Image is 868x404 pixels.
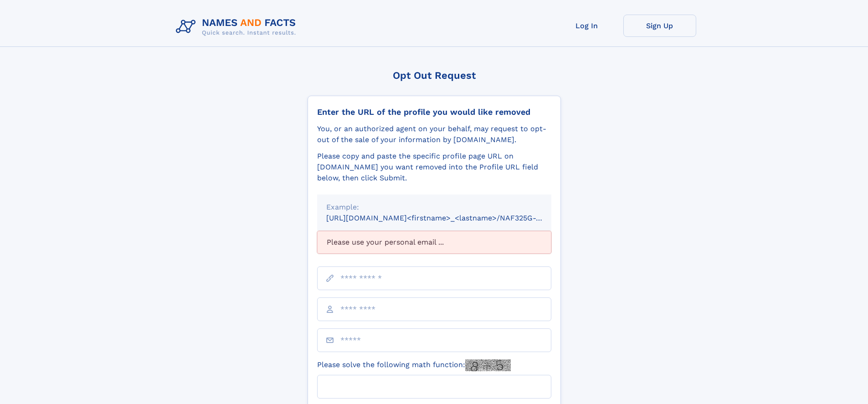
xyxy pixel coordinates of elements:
div: Opt Out Request [308,70,561,81]
img: Logo Names and Facts [172,15,303,39]
div: Please use your personal email ... [317,231,551,254]
div: Enter the URL of the profile you would like removed [317,107,551,117]
label: Please solve the following math function: [317,359,511,371]
a: Sign Up [623,15,696,37]
div: Example: [326,202,542,213]
div: Please copy and paste the specific profile page URL on [DOMAIN_NAME] you want removed into the Pr... [317,151,551,184]
small: [URL][DOMAIN_NAME]<firstname>_<lastname>/NAF325G-xxxxxxxx [326,214,569,222]
div: You, or an authorized agent on your behalf, may request to opt-out of the sale of your informatio... [317,123,551,145]
a: Log In [550,15,623,37]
